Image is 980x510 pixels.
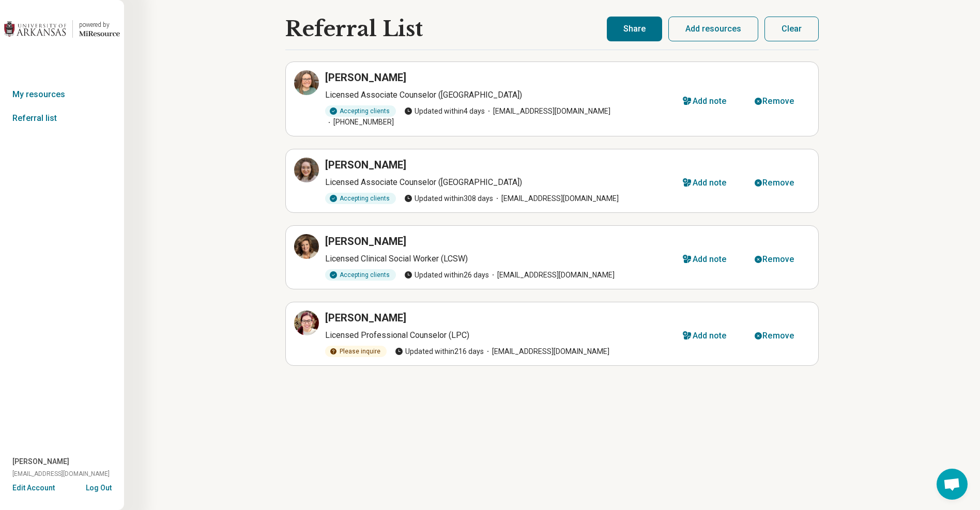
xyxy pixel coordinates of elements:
span: Updated within 308 days [404,193,493,204]
div: Remove [762,255,794,264]
p: Licensed Associate Counselor ([GEOGRAPHIC_DATA]) [325,89,670,101]
button: Remove [742,89,810,114]
span: [EMAIL_ADDRESS][DOMAIN_NAME] [489,270,615,281]
div: Remove [762,332,794,340]
h3: [PERSON_NAME] [325,158,406,172]
button: Clear [764,17,819,41]
span: [EMAIL_ADDRESS][DOMAIN_NAME] [485,106,610,117]
div: Accepting clients [325,269,396,281]
div: Remove [762,97,794,105]
img: University of Arkansas [4,17,66,41]
button: Remove [742,171,810,195]
div: Open chat [937,469,968,500]
div: Add note [693,97,727,105]
a: University of Arkansaspowered by [4,17,120,41]
span: Updated within 26 days [404,270,489,281]
button: Remove [742,323,810,348]
button: Add note [670,247,743,272]
span: Updated within 4 days [404,106,485,117]
h1: Referral List [285,17,423,41]
div: Please inquire [325,346,387,357]
button: Edit Account [12,483,55,493]
button: Remove [742,247,810,272]
button: Add resources [668,17,758,41]
div: Accepting clients [325,105,396,117]
div: Remove [762,179,794,187]
div: Add note [693,179,727,187]
span: [EMAIL_ADDRESS][DOMAIN_NAME] [12,469,110,478]
h3: [PERSON_NAME] [325,70,406,85]
button: Add note [670,89,743,114]
span: Updated within 216 days [395,346,484,357]
div: Accepting clients [325,193,396,204]
span: [EMAIL_ADDRESS][DOMAIN_NAME] [484,346,609,357]
p: Licensed Professional Counselor (LPC) [325,329,670,342]
div: powered by [79,20,120,29]
span: [EMAIL_ADDRESS][DOMAIN_NAME] [493,193,619,204]
button: Add note [670,323,743,348]
button: Share [607,17,662,41]
span: [PERSON_NAME] [12,456,69,467]
h3: [PERSON_NAME] [325,234,406,249]
button: Add note [670,171,743,195]
span: [PHONE_NUMBER] [325,117,394,128]
p: Licensed Clinical Social Worker (LCSW) [325,253,670,265]
div: Add note [693,332,727,340]
div: Add note [693,255,727,264]
button: Log Out [86,483,112,491]
h3: [PERSON_NAME] [325,311,406,325]
p: Licensed Associate Counselor ([GEOGRAPHIC_DATA]) [325,176,670,189]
